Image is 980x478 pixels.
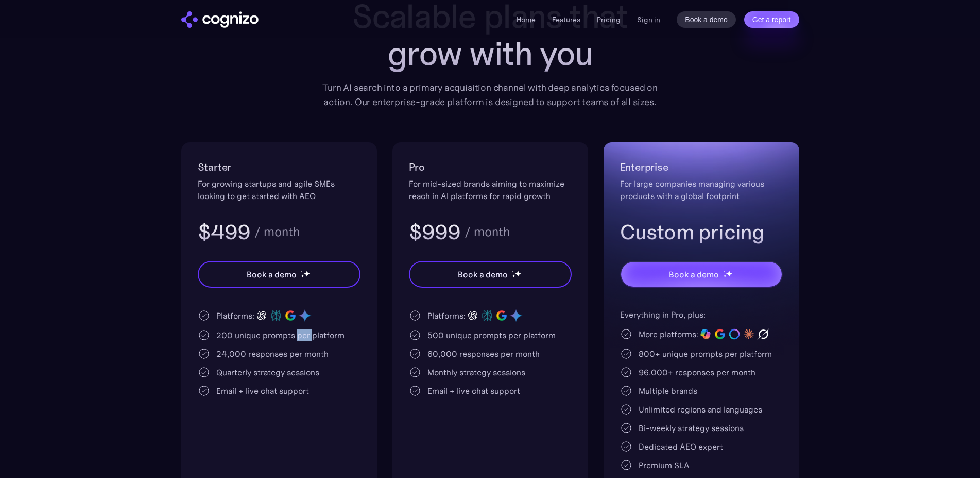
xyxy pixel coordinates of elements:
a: Sign in [637,13,660,26]
a: Pricing [597,15,621,24]
img: star [723,274,727,278]
img: star [512,271,513,272]
img: star [723,271,725,272]
h3: $999 [409,219,461,245]
div: For large companies managing various products with a global footprint [620,177,783,202]
div: Quarterly strategy sessions [216,366,319,378]
img: star [512,274,515,278]
div: 200 unique prompts per platform [216,329,345,341]
img: star [301,274,304,278]
a: Book a demo [677,11,736,28]
div: Monthly strategy sessions [427,366,525,378]
h2: Pro [409,159,572,175]
div: Email + live chat support [216,385,309,397]
div: Bi-weekly strategy sessions [639,422,744,434]
a: Get a report [744,11,799,28]
a: Book a demostarstarstar [198,261,360,288]
div: 96,000+ responses per month [639,366,755,378]
div: Book a demo [458,268,507,281]
img: star [301,271,302,272]
h3: Custom pricing [620,219,783,245]
div: 60,000 responses per month [427,348,540,360]
div: More platforms: [639,328,698,340]
div: Turn AI search into a primary acquisition channel with deep analytics focused on action. Our ente... [315,80,665,109]
img: star [514,270,521,277]
div: Platforms: [216,309,254,322]
div: Book a demo [669,268,718,281]
div: Platforms: [427,309,466,322]
div: Multiple brands [639,385,697,397]
h2: Starter [198,159,360,175]
a: Home [517,15,536,24]
h3: $499 [198,219,251,245]
div: Everything in Pro, plus: [620,308,783,321]
img: star [726,270,732,277]
div: Book a demo [247,268,296,281]
div: Dedicated AEO expert [639,440,723,453]
a: Book a demostarstarstar [409,261,572,288]
div: For mid-sized brands aiming to maximize reach in AI platforms for rapid growth [409,177,572,202]
div: For growing startups and agile SMEs looking to get started with AEO [198,177,360,202]
div: Email + live chat support [427,385,520,397]
div: 500 unique prompts per platform [427,329,556,341]
div: Unlimited regions and languages [639,403,762,416]
a: home [181,11,259,28]
div: 800+ unique prompts per platform [639,348,772,360]
a: Book a demostarstarstar [620,261,783,288]
div: / month [254,226,300,238]
div: 24,000 responses per month [216,348,329,360]
h2: Enterprise [620,159,783,175]
a: Features [552,15,580,24]
img: star [303,270,310,277]
div: Premium SLA [639,459,690,471]
img: cognizo logo [181,11,259,28]
div: / month [465,226,510,238]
